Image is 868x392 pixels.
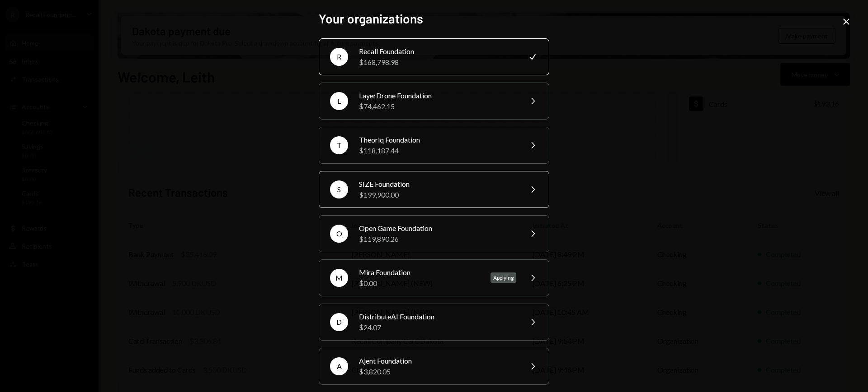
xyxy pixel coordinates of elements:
div: Open Game Foundation [359,223,516,234]
button: MMira Foundation$0.00Applying [319,259,549,296]
button: OOpen Game Foundation$119,890.26 [319,215,549,252]
div: Applying [491,272,516,283]
div: $3,820.05 [359,366,516,377]
div: $199,900.00 [359,189,516,200]
div: Recall Foundation [359,46,516,57]
div: M [330,269,348,287]
div: D [330,313,348,331]
div: SIZE Foundation [359,179,516,189]
div: $118,187.44 [359,145,516,156]
button: DDistributeAI Foundation$24.07 [319,304,549,341]
div: $24.07 [359,322,516,333]
div: Mira Foundation [359,267,480,278]
button: SSIZE Foundation$199,900.00 [319,171,549,208]
div: L [330,92,348,110]
div: $168,798.98 [359,57,516,68]
div: A [330,357,348,375]
div: $119,890.26 [359,234,516,244]
div: S [330,180,348,198]
div: $74,462.15 [359,101,516,112]
button: LLayerDrone Foundation$74,462.15 [319,83,549,120]
div: O [330,225,348,243]
div: Ajent Foundation [359,355,516,366]
div: $0.00 [359,278,480,289]
div: DistributeAI Foundation [359,311,516,322]
button: AAjent Foundation$3,820.05 [319,348,549,385]
div: R [330,48,348,66]
h2: Your organizations [319,10,549,28]
div: LayerDrone Foundation [359,90,516,101]
div: Theoriq Foundation [359,134,516,145]
div: T [330,136,348,154]
button: TTheoriq Foundation$118,187.44 [319,127,549,164]
button: RRecall Foundation$168,798.98 [319,38,549,75]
